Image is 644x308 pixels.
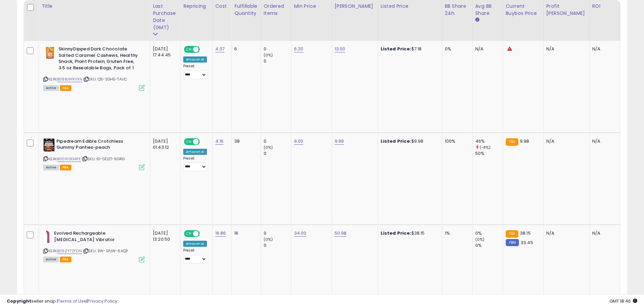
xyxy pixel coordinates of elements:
small: (0%) [264,237,273,242]
div: N/A [546,46,584,52]
span: 38.15 [520,230,531,236]
small: FBM [506,239,519,246]
div: seller snap | | [7,298,117,305]
a: Privacy Policy [88,298,117,304]
div: N/A [546,230,584,236]
span: | SKU: 6I-GD2T-9GRG [82,156,125,162]
span: ON [185,47,193,52]
a: B06ZY7ZFDN [57,248,82,254]
span: All listings currently available for purchase on Amazon [43,257,59,262]
a: 34.00 [294,230,307,237]
div: Min Price [294,3,329,10]
a: 16.86 [215,230,226,237]
div: Cost [215,3,229,10]
b: Listed Price: [381,46,411,52]
a: 9.99 [335,138,344,145]
div: Amazon AI [183,56,207,63]
div: $7.18 [381,46,437,52]
div: Ordered Items [264,3,288,17]
img: 51wnF4reeXL._SL40_.jpg [43,138,55,152]
span: 9.98 [520,138,529,144]
div: Last Purchase Date (GMT) [153,3,177,31]
span: ON [185,231,193,237]
div: ASIN: [43,230,145,262]
div: 100% [445,138,467,144]
span: All listings currently available for purchase on Amazon [43,85,59,91]
a: 9.00 [294,138,304,145]
div: N/A [475,46,498,52]
div: [DATE] 17:44:45 [153,46,175,58]
div: $38.15 [381,230,437,236]
img: 21pmHgbvanL._SL40_.jpg [43,230,52,244]
small: (-8%) [480,145,491,150]
span: 33.45 [521,239,533,246]
div: 0 [264,230,291,236]
div: 6 [234,46,255,52]
span: 2025-10-10 18:46 GMT [610,298,637,304]
div: Listed Price [381,3,439,10]
b: Listed Price: [381,230,411,236]
small: Avg BB Share. [475,17,479,23]
span: OFF [199,139,210,144]
div: ASIN: [43,138,145,170]
span: OFF [199,231,210,237]
div: 0 [264,150,291,157]
div: N/A [592,46,615,52]
div: 0 [264,46,291,52]
div: 0 [264,138,291,144]
small: (0%) [264,52,273,58]
a: Terms of Use [58,298,87,304]
div: 0% [475,242,503,248]
b: Evolved Rechargeable [MEDICAL_DATA] Vibrator [54,230,136,244]
div: Preset: [183,64,207,79]
div: Fulfillable Quantity [234,3,258,17]
small: (0%) [264,145,273,150]
span: FBA [60,85,71,91]
div: 0 [264,242,291,248]
div: 1% [445,230,467,236]
span: | SKU: Q5-SGH5-TAUC [83,76,127,82]
div: N/A [592,138,615,144]
a: B00163EMPE [57,156,81,162]
div: 0% [475,230,503,236]
span: FBA [60,165,71,170]
div: Preset: [183,156,207,171]
div: Amazon AI [183,149,207,155]
b: Pipedream Edible Crotchless Gummy Panties-peach [56,138,139,152]
a: 50.98 [335,230,347,237]
a: 6.20 [294,46,304,52]
b: SkinnyDipped Dark Chocolate Salted Caramel Cashews, Healthy Snack, Plant Protein, Gluten Free, 3.... [58,46,141,73]
div: BB Share 24h. [445,3,470,17]
div: ASIN: [43,46,145,90]
small: FBA [506,230,518,238]
a: 13.00 [335,46,345,52]
img: 41btBDaf-TL._SL40_.jpg [43,46,57,60]
div: [DATE] 01:43:12 [153,138,175,150]
div: Current Buybox Price [506,3,541,17]
div: Amazon AI [183,241,207,247]
div: ROI [592,3,617,10]
div: 38 [234,138,255,144]
span: OFF [199,47,210,52]
div: Title [42,3,147,10]
span: All listings currently available for purchase on Amazon [43,165,59,170]
div: 50% [475,150,503,157]
b: Listed Price: [381,138,411,144]
div: N/A [592,230,615,236]
small: FBA [506,138,518,146]
div: 46% [475,138,503,144]
div: $9.98 [381,138,437,144]
div: Repricing [183,3,210,10]
div: Profit [PERSON_NAME] [546,3,587,17]
div: [DATE] 13:20:50 [153,230,175,242]
div: Avg BB Share [475,3,500,17]
div: 0 [264,58,291,64]
a: B08BJWRVXN [57,76,82,82]
span: FBA [60,257,71,262]
span: | SKU: 3W-SPJW-6AQP [83,248,128,254]
div: [PERSON_NAME] [335,3,375,10]
a: 4.16 [215,138,224,145]
span: ON [185,139,193,144]
div: 16 [234,230,255,236]
div: Preset: [183,248,207,263]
